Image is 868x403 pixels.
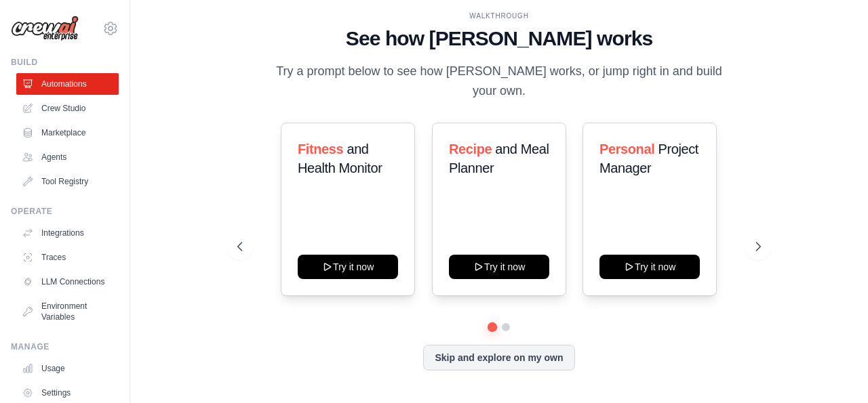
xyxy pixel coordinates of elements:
[449,255,549,279] button: Try it now
[16,222,119,244] a: Integrations
[449,142,549,175] span: and Meal Planner
[16,73,119,95] a: Automations
[16,122,119,144] a: Marketplace
[16,271,119,293] a: LLM Connections
[800,338,868,403] div: Виджет чата
[16,295,119,328] a: Environment Variables
[423,345,574,370] button: Skip and explore on my own
[16,146,119,168] a: Agents
[11,206,119,217] div: Operate
[800,338,868,403] iframe: Chat Widget
[599,142,654,156] span: Personal
[11,57,119,68] div: Build
[237,11,760,21] div: WALKTHROUGH
[16,358,119,379] a: Usage
[16,247,119,268] a: Traces
[298,255,398,279] button: Try it now
[11,16,79,41] img: Logo
[599,255,700,279] button: Try it now
[16,171,119,192] a: Tool Registry
[271,62,727,102] p: Try a prompt below to see how [PERSON_NAME] works, or jump right in and build your own.
[11,341,119,352] div: Manage
[16,98,119,119] a: Crew Studio
[237,26,760,51] h1: See how [PERSON_NAME] works
[449,142,492,156] span: Recipe
[298,142,343,156] span: Fitness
